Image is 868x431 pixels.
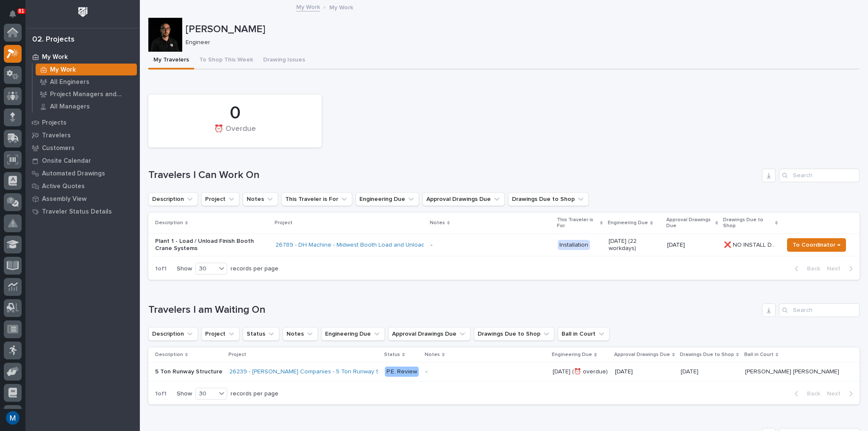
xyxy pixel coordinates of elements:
div: 30 [196,264,216,273]
a: My Work [25,50,140,63]
button: Drawings Due to Shop [474,327,554,341]
button: users-avatar [4,409,22,427]
button: Ball in Court [558,327,609,341]
p: [PERSON_NAME] [PERSON_NAME] [745,367,841,375]
input: Search [779,169,860,182]
div: - [431,242,432,249]
a: Active Quotes [25,180,140,192]
button: Notifications [4,5,22,23]
p: Active Quotes [42,183,85,190]
button: Project [201,192,239,206]
p: Plant 1 - Load / Unload Finish Booth Crane Systems [155,238,269,252]
p: [DATE] (⏰ overdue) [553,367,609,375]
p: Notes [425,350,440,359]
span: Back [802,390,820,398]
p: My Work [42,53,68,61]
p: Project [275,218,292,228]
p: Show [177,390,192,398]
p: Show [177,265,192,273]
div: 0 [163,103,307,124]
a: Onsite Calendar [25,154,140,167]
p: Engineer [186,39,853,46]
a: Project Managers and Engineers [33,88,140,100]
p: 5 Ton Runway Structure [155,367,224,375]
span: Next [827,265,846,273]
button: Project [201,327,239,341]
p: [DATE] (22 workdays) [609,238,660,252]
p: Automated Drawings [42,170,105,178]
button: Approval Drawings Due [388,327,470,341]
p: Onsite Calendar [42,157,91,165]
a: Travelers [25,129,140,142]
p: [DATE] [681,367,700,375]
div: P.E. Review [385,367,419,377]
p: Ball in Court [744,350,773,359]
p: Project Managers and Engineers [50,91,134,98]
button: Drawing Issues [258,52,310,70]
button: Notes [243,192,278,206]
p: Status [384,350,400,359]
div: 02. Projects [32,35,75,44]
button: Engineering Due [356,192,419,206]
input: Search [779,303,860,317]
p: 81 [19,8,24,14]
p: This Traveler is For [557,215,598,231]
p: Engineering Due [552,350,592,359]
a: Automated Drawings [25,167,140,180]
button: Description [148,327,198,341]
button: My Travelers [148,52,194,70]
p: Drawings Due to Shop [680,350,734,359]
button: Back [788,390,823,398]
button: This Traveler is For [281,192,352,206]
p: Approval Drawings Due [614,350,670,359]
a: All Managers [33,100,140,112]
a: Traveler Status Details [25,205,140,218]
p: Projects [42,119,67,127]
p: Notes [430,218,445,228]
p: All Managers [50,103,90,111]
p: My Work [50,66,76,74]
p: Approval Drawings Due [666,215,713,231]
button: Description [148,192,198,206]
p: Assembly View [42,195,86,203]
button: Back [788,265,823,273]
button: Approval Drawings Due [423,192,505,206]
div: ⏰ Overdue [163,125,307,142]
p: Description [155,218,183,228]
p: records per page [231,390,278,398]
p: [PERSON_NAME] [186,23,856,36]
button: Engineering Due [321,327,385,341]
p: Description [155,350,183,359]
span: Next [827,390,846,398]
button: To Coordinator → [787,238,846,252]
p: [DATE] [667,242,717,249]
p: Travelers [42,132,71,139]
h1: Travelers I am Waiting On [148,304,759,316]
button: Next [823,390,860,398]
p: Customers [42,145,75,152]
p: Traveler Status Details [42,208,112,216]
a: All Engineers [33,76,140,88]
button: Next [823,265,860,273]
a: My Work [33,64,140,75]
tr: Plant 1 - Load / Unload Finish Booth Crane Systems26789 - DH Machine - Midwest Booth Load and Unl... [148,234,860,256]
p: Drawings Due to Shop [723,215,773,231]
h1: Travelers I Can Work On [148,169,759,181]
p: ❌ NO INSTALL DATE! [724,240,779,249]
a: Customers [25,142,140,154]
a: Projects [25,116,140,129]
button: Drawings Due to Shop [508,192,589,206]
p: records per page [231,265,278,273]
p: My Work [329,2,353,11]
p: 1 of 1 [148,384,173,404]
a: 26239 - [PERSON_NAME] Companies - 5 Ton Runway Structure [229,368,401,375]
div: 30 [196,389,216,398]
p: 1 of 1 [148,259,173,279]
tr: 5 Ton Runway Structure5 Ton Runway Structure 26239 - [PERSON_NAME] Companies - 5 Ton Runway Struc... [148,362,860,381]
div: - [426,368,427,375]
img: Workspace Logo [75,4,91,20]
p: Project [228,350,246,359]
div: Installation [558,240,590,250]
